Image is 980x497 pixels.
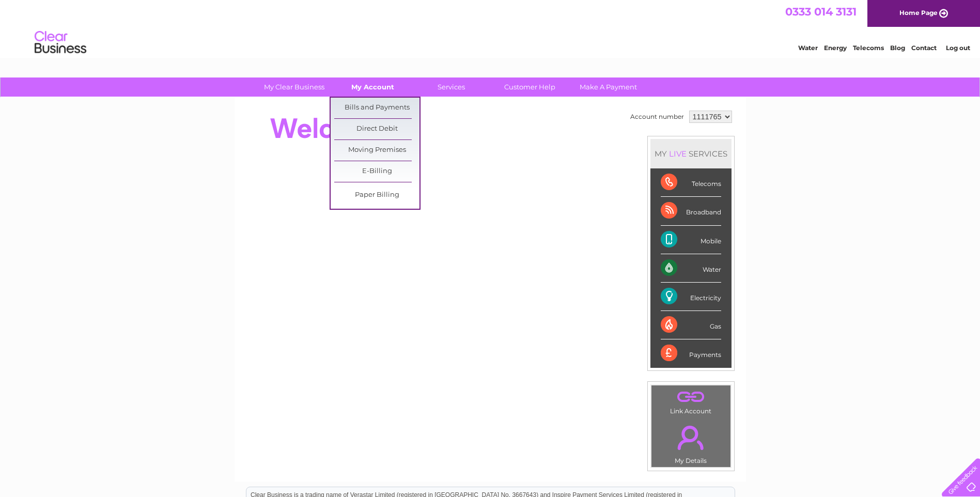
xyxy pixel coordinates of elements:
[661,311,721,339] div: Gas
[824,44,847,52] a: Energy
[334,98,419,118] a: Bills and Payments
[487,77,572,97] a: Customer Help
[654,388,728,406] a: .
[661,226,721,254] div: Mobile
[334,119,419,139] a: Direct Debit
[246,6,735,50] div: Clear Business is a trading name of Verastar Limited (registered in [GEOGRAPHIC_DATA] No. 3667643...
[566,77,651,97] a: Make A Payment
[34,27,87,58] img: logo.png
[661,254,721,283] div: Water
[651,385,731,417] td: Link Account
[667,149,689,159] div: LIVE
[853,44,884,52] a: Telecoms
[330,77,415,97] a: My Account
[628,108,687,126] td: Account number
[661,283,721,311] div: Electricity
[890,44,905,52] a: Blog
[911,44,937,52] a: Contact
[654,420,728,456] a: .
[334,185,419,206] a: Paper Billing
[334,140,419,161] a: Moving Premises
[252,77,337,97] a: My Clear Business
[785,5,857,18] a: 0333 014 3131
[409,77,494,97] a: Services
[661,197,721,225] div: Broadband
[334,161,419,182] a: E-Billing
[946,44,970,52] a: Log out
[661,339,721,367] div: Payments
[650,139,732,168] div: MY SERVICES
[798,44,818,52] a: Water
[651,417,731,468] td: My Details
[661,168,721,197] div: Telecoms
